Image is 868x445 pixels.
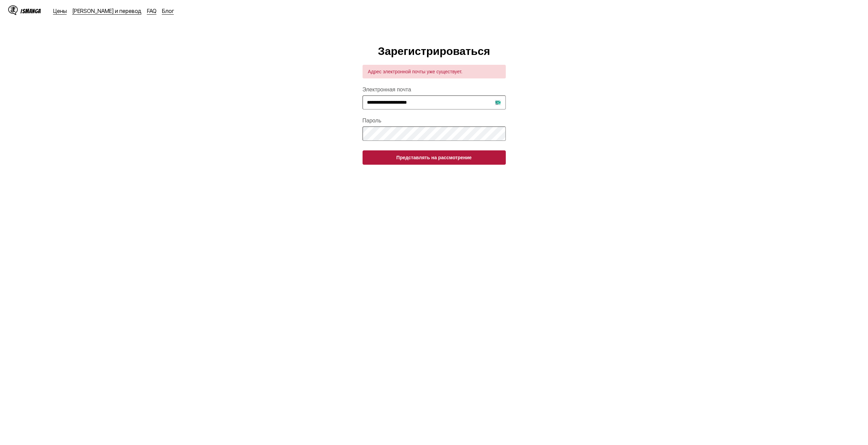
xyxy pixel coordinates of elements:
font: Зарегистрироваться [378,45,490,57]
a: FAQ [147,8,157,14]
font: Представлять на рассмотрение [396,155,472,160]
img: Логотип IsManga [8,5,18,15]
a: Блог [162,8,174,14]
font: Адрес электронной почты уже существует. [368,69,463,74]
a: Логотип IsMangaIsManga [8,5,53,16]
button: Представлять на рассмотрение [363,150,506,165]
font: Пароль [363,118,382,123]
a: [PERSON_NAME] и перевод [72,8,142,14]
a: Цены [53,8,67,14]
font: Электронная почта [363,87,411,92]
font: IsManga [20,8,41,14]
